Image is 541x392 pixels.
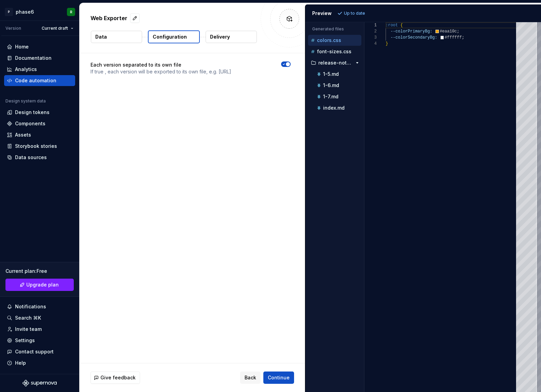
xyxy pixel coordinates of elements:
[390,35,437,40] span: --colorSecondaryBg:
[15,154,47,161] div: Data sources
[5,26,21,31] div: Version
[26,281,59,288] span: Upgrade plan
[5,268,74,275] div: Current plan : Free
[240,372,261,384] button: Back
[4,312,75,323] button: Search ⌘K
[323,105,345,111] p: index.md
[245,374,256,381] span: Back
[4,118,75,129] a: Components
[15,143,57,150] div: Storybook stories
[386,41,388,46] span: }
[4,64,75,75] a: Analytics
[4,358,75,368] button: Help
[15,109,50,116] div: Design tokens
[1,4,78,19] button: Pphase6R
[364,22,377,28] div: 1
[4,41,75,52] a: Home
[4,107,75,118] a: Design tokens
[42,26,68,31] span: Current draft
[91,372,140,384] button: Give feedback
[15,360,26,366] div: Help
[308,48,361,55] button: font-sizes.css
[15,43,29,50] div: Home
[210,33,230,40] p: Delivery
[457,29,459,34] span: ;
[344,11,365,16] p: Up to date
[311,93,361,100] button: 1-7.md
[95,33,107,40] p: Data
[4,324,75,335] a: Invite team
[4,346,75,357] button: Contact support
[70,9,72,15] div: R
[91,31,142,43] button: Data
[4,75,75,86] a: Code automation
[5,98,46,104] div: Design system data
[440,29,457,34] span: #eaa10c
[15,337,35,344] div: Settings
[15,66,37,73] div: Analytics
[364,28,377,34] div: 2
[323,83,339,88] p: 1-6.md
[5,8,13,16] div: P
[364,34,377,41] div: 3
[444,35,461,40] span: #ffffff
[311,82,361,89] button: 1-6.md
[15,314,41,321] div: Search ⌘K
[323,94,338,99] p: 1-7.md
[153,33,187,40] p: Configuration
[386,23,398,28] span: :root
[91,68,231,75] p: If true , each version will be exported to its own file, e.g. [URL]
[206,31,257,43] button: Delivery
[91,61,231,68] p: Each version separated to its own file
[308,59,361,67] button: release-notes
[15,303,46,310] div: Notifications
[5,279,74,291] button: Upgrade plan
[100,374,136,381] span: Give feedback
[311,104,361,112] button: index.md
[390,29,432,34] span: --colorPrimaryBg:
[4,141,75,152] a: Storybook stories
[317,49,351,54] p: font-sizes.css
[308,37,361,44] button: colors.css
[323,71,339,77] p: 1-5.md
[4,335,75,346] a: Settings
[268,374,290,381] span: Continue
[4,129,75,140] a: Assets
[4,152,75,163] a: Data sources
[4,301,75,312] button: Notifications
[312,10,332,17] div: Preview
[15,131,31,138] div: Assets
[15,120,45,127] div: Components
[23,380,57,387] svg: Supernova Logo
[15,348,54,355] div: Contact support
[4,53,75,64] a: Documentation
[318,60,352,66] p: release-notes
[400,23,403,28] span: {
[16,9,34,15] div: phase6
[15,55,52,61] div: Documentation
[462,35,464,40] span: ;
[311,70,361,78] button: 1-5.md
[39,24,77,33] button: Current draft
[15,326,42,333] div: Invite team
[364,41,377,47] div: 4
[15,77,56,84] div: Code automation
[91,14,127,22] p: Web Exporter
[263,372,294,384] button: Continue
[148,30,200,43] button: Configuration
[312,26,357,32] p: Generated files
[317,38,341,43] p: colors.css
